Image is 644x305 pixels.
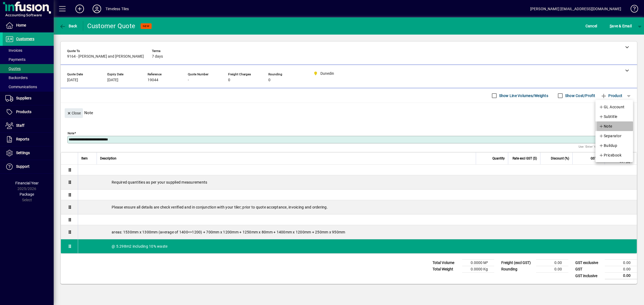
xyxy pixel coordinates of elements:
button: Note [595,121,633,131]
button: GL Account [595,102,633,112]
span: Note [599,123,612,129]
button: Buildup [595,141,633,150]
span: Separator [599,133,621,139]
span: Subtitle [599,113,617,120]
span: Pricebook [599,152,621,158]
button: Subtitle [595,112,633,121]
span: GL Account [599,104,625,110]
button: Separator [595,131,633,141]
button: Pricebook [595,150,633,160]
span: Buildup [599,142,617,149]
